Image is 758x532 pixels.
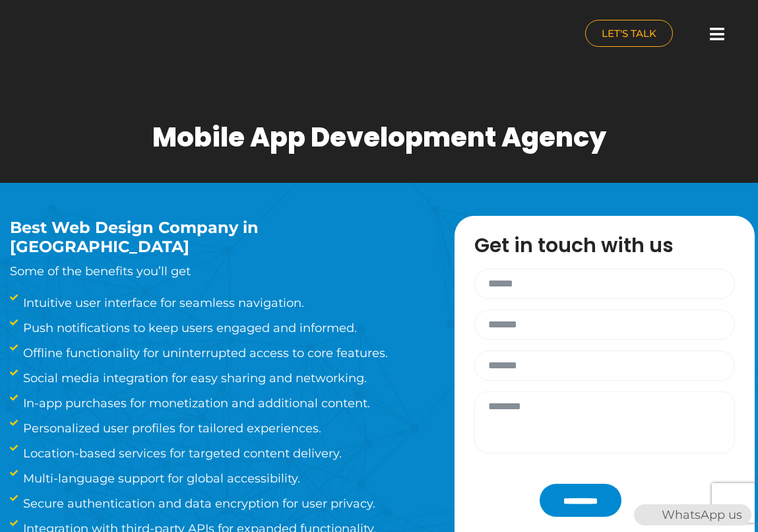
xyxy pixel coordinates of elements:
[635,504,656,525] img: WhatsApp
[20,469,300,488] span: Multi-language support for global accessibility.
[7,7,373,64] a: nuance-qatar_logo
[20,419,321,438] span: Personalized user profiles for tailored experiences.
[602,28,656,38] span: LET'S TALK
[468,269,742,517] form: Contact form
[20,444,342,463] span: Location-based services for targeted content delivery.
[474,236,748,255] h3: Get in touch with us
[10,262,415,281] p: Some of the benefits you’ll get
[7,7,117,64] img: nuance-qatar_logo
[20,369,367,387] span: Social media integration for easy sharing and networking.
[20,394,370,413] span: In-app purchases for monetization and additional content.
[152,121,606,153] h1: Mobile App Development Agency
[10,218,415,257] h3: Best Web Design Company in [GEOGRAPHIC_DATA]
[634,504,751,525] div: WhatsApp us
[585,20,673,47] a: LET'S TALK
[20,294,304,312] span: Intuitive user interface for seamless navigation.
[20,344,388,362] span: Offline functionality for uninterrupted access to core features.
[20,494,375,513] span: Secure authentication and data encryption for user privacy.
[20,319,357,337] span: Push notifications to keep users engaged and informed.
[634,508,751,522] a: WhatsAppWhatsApp us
